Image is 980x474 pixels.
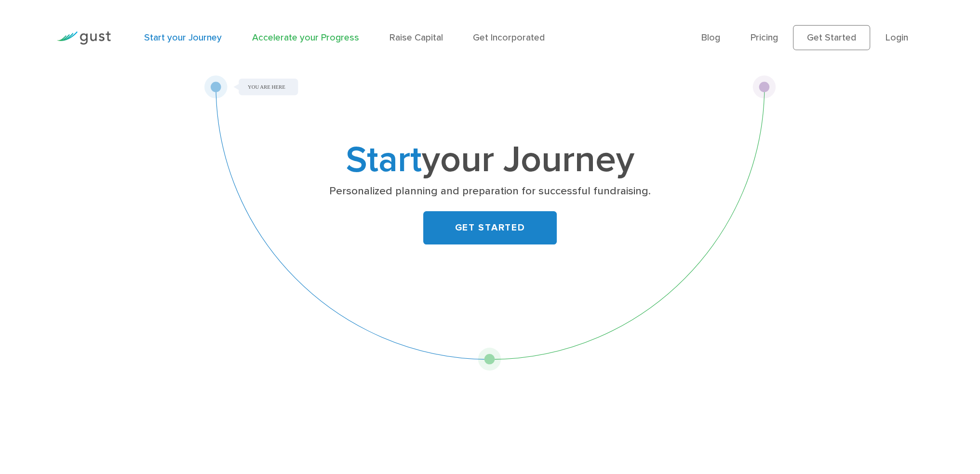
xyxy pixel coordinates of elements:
a: Login [886,32,908,43]
a: Blog [701,32,720,43]
p: Personalized planning and preparation for successful fundraising. [288,184,692,198]
a: Raise Capital [389,32,443,43]
img: Gust Logo [57,31,111,44]
a: Get Started [793,25,870,50]
a: Start your Journey [144,32,222,43]
span: Start [346,138,422,181]
a: Pricing [751,32,778,43]
a: Accelerate your Progress [252,32,359,43]
h1: your Journey [284,143,696,176]
a: Get Incorporated [473,32,545,43]
a: GET STARTED [423,211,557,244]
